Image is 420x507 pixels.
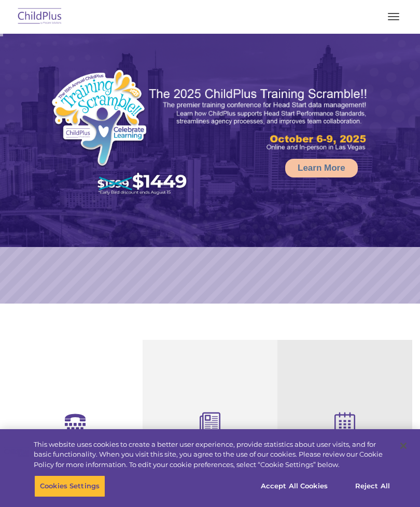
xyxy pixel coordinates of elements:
div: This website uses cookies to create a better user experience, provide statistics about user visit... [34,440,391,470]
button: Reject All [340,475,405,497]
img: ChildPlus by Procare Solutions [16,5,64,29]
a: Learn More [285,159,358,177]
button: Cookies Settings [34,475,105,497]
button: Close [392,434,415,457]
button: Accept All Cookies [255,475,333,497]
